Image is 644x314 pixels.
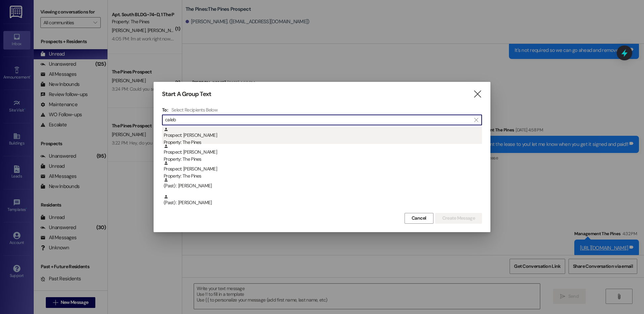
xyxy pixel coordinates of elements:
div: (Past) : [PERSON_NAME] [164,194,482,206]
div: Prospect: [PERSON_NAME]Property: The Pines [162,161,482,178]
div: (Past) : [PERSON_NAME] [162,178,482,194]
div: Prospect: [PERSON_NAME] [164,144,482,163]
div: Prospect: [PERSON_NAME] [164,127,482,146]
div: (Past) : [PERSON_NAME] [164,178,482,189]
i:  [474,117,478,123]
div: Property: The Pines [164,139,482,146]
h3: Start A Group Text [162,90,211,98]
div: (Past) : [PERSON_NAME] [162,194,482,211]
div: Property: The Pines [164,156,482,163]
button: Cancel [405,213,433,224]
button: Clear text [471,115,482,125]
h3: To: [162,107,168,113]
div: Prospect: [PERSON_NAME] [164,161,482,180]
input: Search for any contact or apartment [165,115,471,125]
div: Prospect: [PERSON_NAME]Property: The Pines [162,144,482,161]
div: Property: The Pines [164,172,482,180]
h4: Select Recipients Below [171,107,218,113]
div: Prospect: [PERSON_NAME]Property: The Pines [162,127,482,144]
span: Create Message [442,215,475,222]
i:  [473,91,482,98]
span: Cancel [412,215,426,222]
button: Create Message [435,213,482,224]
